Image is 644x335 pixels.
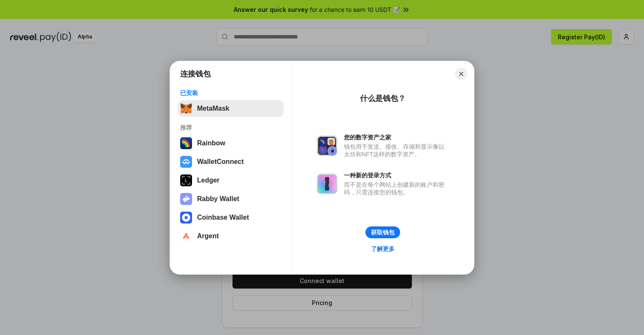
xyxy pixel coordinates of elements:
a: 了解更多 [366,243,400,254]
img: svg+xml,%3Csvg%20width%3D%2228%22%20height%3D%2228%22%20viewBox%3D%220%200%2028%2028%22%20fill%3D... [180,230,192,242]
div: Coinbase Wallet [197,214,249,221]
div: 钱包用于发送、接收、存储和显示像以太坊和NFT这样的数字资产。 [344,143,449,158]
div: 推荐 [180,124,281,131]
div: WalletConnect [197,158,244,166]
img: svg+xml,%3Csvg%20width%3D%22120%22%20height%3D%22120%22%20viewBox%3D%220%200%20120%20120%22%20fil... [180,137,192,149]
img: svg+xml,%3Csvg%20xmlns%3D%22http%3A%2F%2Fwww.w3.org%2F2000%2Fsvg%22%20fill%3D%22none%22%20viewBox... [317,174,337,194]
img: svg+xml,%3Csvg%20xmlns%3D%22http%3A%2F%2Fwww.w3.org%2F2000%2Fsvg%22%20fill%3D%22none%22%20viewBox... [180,193,192,205]
img: svg+xml,%3Csvg%20xmlns%3D%22http%3A%2F%2Fwww.w3.org%2F2000%2Fsvg%22%20fill%3D%22none%22%20viewBox... [317,136,337,156]
img: svg+xml,%3Csvg%20fill%3D%22none%22%20height%3D%2233%22%20viewBox%3D%220%200%2035%2033%22%20width%... [180,103,192,114]
button: 获取钱包 [365,226,400,238]
button: Coinbase Wallet [178,209,284,226]
div: Rainbow [197,139,225,147]
div: 一种新的登录方式 [344,172,449,179]
div: Rabby Wallet [197,195,239,203]
button: MetaMask [178,100,284,117]
div: Ledger [197,177,219,184]
h1: 连接钱包 [180,69,211,79]
div: 而不是在每个网站上创建新的账户和密码，只需连接您的钱包。 [344,181,449,196]
div: MetaMask [197,105,229,112]
div: 获取钱包 [371,229,395,236]
div: 了解更多 [371,245,395,253]
button: Close [455,68,467,80]
img: svg+xml,%3Csvg%20width%3D%2228%22%20height%3D%2228%22%20viewBox%3D%220%200%2028%2028%22%20fill%3D... [180,156,192,168]
button: Rainbow [178,135,284,152]
div: 已安装 [180,89,281,97]
div: 什么是钱包？ [360,93,406,103]
button: WalletConnect [178,153,284,170]
button: Ledger [178,172,284,189]
div: 您的数字资产之家 [344,133,449,141]
div: Argent [197,232,219,240]
img: svg+xml,%3Csvg%20xmlns%3D%22http%3A%2F%2Fwww.w3.org%2F2000%2Fsvg%22%20width%3D%2228%22%20height%3... [180,174,192,186]
button: Rabby Wallet [178,191,284,207]
button: Argent [178,228,284,245]
img: svg+xml,%3Csvg%20width%3D%2228%22%20height%3D%2228%22%20viewBox%3D%220%200%2028%2028%22%20fill%3D... [180,212,192,223]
